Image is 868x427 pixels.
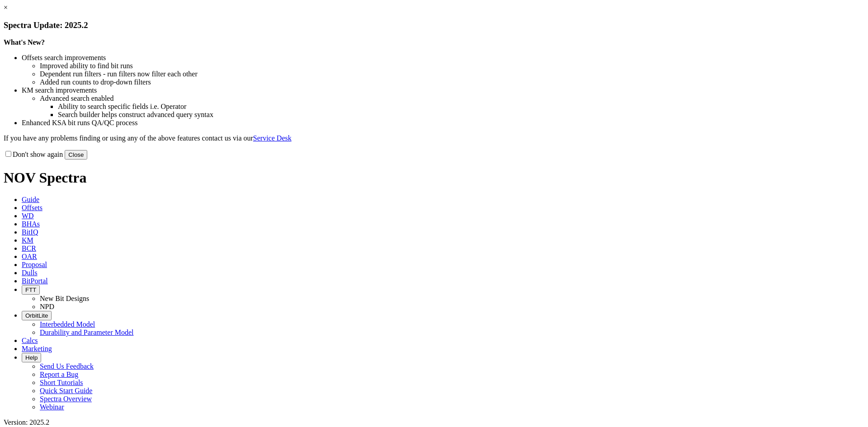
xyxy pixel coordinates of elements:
p: If you have any problems finding or using any of the above features contact us via our [4,134,864,142]
span: OAR [22,253,37,260]
a: Quick Start Guide [40,387,92,394]
a: Short Tutorials [40,379,83,386]
button: Close [65,150,87,160]
li: Enhanced KSA bit runs QA/QC process [22,119,864,127]
h3: Spectra Update: 2025.2 [4,20,864,30]
span: BCR [22,244,36,252]
li: Improved ability to find bit runs [40,62,864,70]
span: FTT [25,286,36,293]
a: Durability and Parameter Model [40,328,134,336]
li: Ability to search specific fields i.e. Operator [58,103,864,111]
a: Send Us Feedback [40,362,94,370]
span: BHAs [22,220,40,228]
span: Help [25,354,38,361]
a: × [4,4,8,11]
span: Offsets [22,204,42,211]
li: KM search improvements [22,86,864,94]
a: Service Desk [253,134,292,142]
a: Webinar [40,403,64,411]
span: Proposal [22,261,47,268]
span: Marketing [22,345,52,352]
li: Advanced search enabled [40,94,864,103]
h1: NOV Spectra [4,169,864,186]
span: BitPortal [22,277,48,285]
li: Search builder helps construct advanced query syntax [58,111,864,119]
span: Guide [22,196,39,203]
li: Added run counts to drop-down filters [40,78,864,86]
li: Offsets search improvements [22,54,864,62]
a: Interbedded Model [40,320,95,328]
a: NPD [40,303,54,310]
a: Spectra Overview [40,395,92,403]
a: New Bit Designs [40,295,89,302]
input: Don't show again [5,151,11,157]
span: BitIQ [22,228,38,236]
span: WD [22,212,34,220]
strong: What's New? [4,38,45,46]
li: Dependent run filters - run filters now filter each other [40,70,864,78]
span: Calcs [22,337,38,344]
span: KM [22,236,33,244]
a: Report a Bug [40,371,78,378]
div: Version: 2025.2 [4,418,864,427]
span: Dulls [22,269,38,277]
label: Don't show again [4,150,63,158]
span: OrbitLite [25,312,48,319]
